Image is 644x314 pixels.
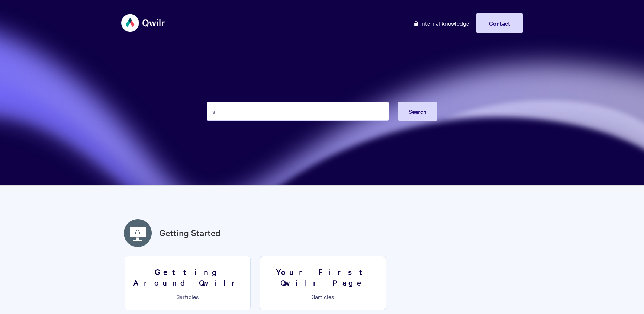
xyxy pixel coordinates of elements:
a: Contact [476,13,523,33]
h3: Getting Around Qwilr [129,266,246,288]
span: 3 [312,292,315,301]
p: articles [265,293,381,300]
span: Search [409,107,426,115]
h3: Your First Qwilr Page [265,266,381,288]
p: articles [129,293,246,300]
a: Getting Around Qwilr 3articles [125,256,251,310]
span: 3 [177,292,180,301]
img: Qwilr Help Center [121,9,165,37]
button: Search [398,102,437,121]
input: Search the knowledge base [207,102,389,121]
a: Getting Started [159,226,220,240]
a: Internal knowledge [408,13,475,33]
a: Your First Qwilr Page 3articles [260,256,386,310]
